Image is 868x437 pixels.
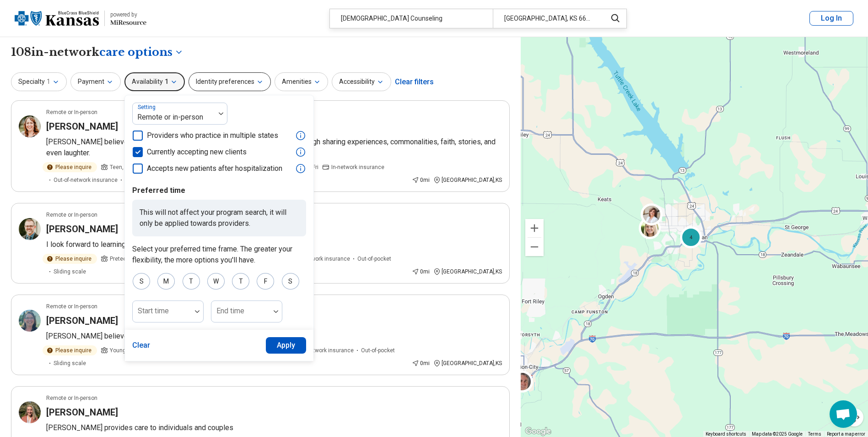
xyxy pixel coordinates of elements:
[43,345,97,355] div: Please inquire
[132,185,306,196] p: Preferred time
[133,273,150,290] div: S
[808,432,821,437] a: Terms (opens in new tab)
[46,302,97,311] p: Remote or In-person
[493,9,601,28] div: [GEOGRAPHIC_DATA], KS 66502
[54,176,118,184] span: Out-of-network insurance
[830,400,857,428] div: Open chat
[266,337,307,354] button: Apply
[679,226,701,248] div: 4
[110,163,232,171] span: Teen, Young adults, Adults, Seniors (65 or older)
[46,120,118,133] h3: [PERSON_NAME]
[99,44,183,60] button: Care options
[297,255,350,263] span: In-network insurance
[132,200,306,236] p: This will not affect your program search, it will only be applied towards providers.
[275,72,328,91] button: Amenities
[46,211,97,219] p: Remote or In-person
[357,255,391,263] span: Out-of-pocket
[54,268,86,276] span: Sliding scale
[331,163,384,171] span: In-network insurance
[189,72,271,91] button: Identity preferences
[110,346,216,355] span: Young adults, Adults, Seniors (65 or older)
[46,406,118,419] h3: [PERSON_NAME]
[70,72,121,91] button: Payment
[132,337,151,354] button: Clear
[15,7,99,29] img: Blue Cross Blue Shield Kansas
[412,176,430,184] div: 0 mi
[395,71,434,93] div: Clear filters
[11,72,67,91] button: Specialty1
[46,223,118,235] h3: [PERSON_NAME]
[46,314,118,327] h3: [PERSON_NAME]
[110,255,200,263] span: Preteen, Teen, Young adults, Adults
[54,359,86,367] span: Sliding scale
[433,359,502,367] div: [GEOGRAPHIC_DATA] , KS
[330,9,493,28] div: [DEMOGRAPHIC_DATA] Counseling
[138,104,157,110] label: Setting
[138,306,169,315] label: Start time
[752,432,803,437] span: Map data ©2025 Google
[132,244,306,266] p: Select your preferred time frame. The greater your flexibility, the more options you'll have.
[282,273,299,290] div: S
[216,306,244,315] label: End time
[157,273,175,290] div: M
[525,238,544,256] button: Zoom out
[46,239,502,250] p: I look forward to learning more about your story.
[290,346,354,355] span: Out-of-network insurance
[332,72,391,91] button: Accessibility
[525,219,544,237] button: Zoom in
[207,273,225,290] div: W
[11,44,183,60] h1: 108 in-network
[15,7,146,29] a: Blue Cross Blue Shield Kansaspowered by
[412,268,430,276] div: 0 mi
[99,44,173,60] span: care options
[183,273,200,290] div: T
[147,130,278,141] span: Providers who practice in multiple states
[412,359,430,367] div: 0 mi
[433,268,502,276] div: [GEOGRAPHIC_DATA] , KS
[47,77,50,87] span: 1
[433,176,502,184] div: [GEOGRAPHIC_DATA] , KS
[147,147,247,158] span: Currently accepting new clients
[46,108,97,116] p: Remote or In-person
[46,394,97,402] p: Remote or In-person
[43,162,97,172] div: Please inquire
[165,77,168,87] span: 1
[46,137,502,158] p: [PERSON_NAME] believes that hope is found through connection. We connect through sharing experien...
[809,11,853,26] button: Log In
[257,273,274,290] div: F
[110,11,146,19] div: powered by
[827,432,865,437] a: Report a map error
[46,422,502,433] p: [PERSON_NAME] provides care to individuals and couples
[43,254,97,264] div: Please inquire
[147,163,282,174] span: Accepts new patients after hospitalization
[46,331,502,342] p: [PERSON_NAME] believes that relationship is the key to lasting change.
[232,273,249,290] div: T
[361,346,395,355] span: Out-of-pocket
[124,72,185,91] button: Availability1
